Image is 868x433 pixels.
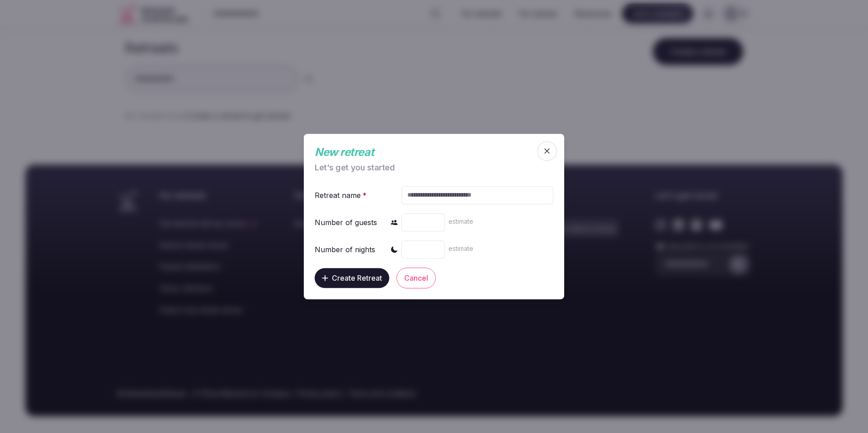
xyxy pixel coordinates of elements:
[315,268,389,288] button: Create Retreat
[448,217,473,225] span: estimate
[315,145,535,160] div: New retreat
[315,190,368,201] div: Retreat name
[396,268,436,288] button: Cancel
[315,244,375,255] div: Number of nights
[332,273,382,282] span: Create Retreat
[315,164,535,172] div: Let's get you started
[448,245,473,252] span: estimate
[315,217,377,228] div: Number of guests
